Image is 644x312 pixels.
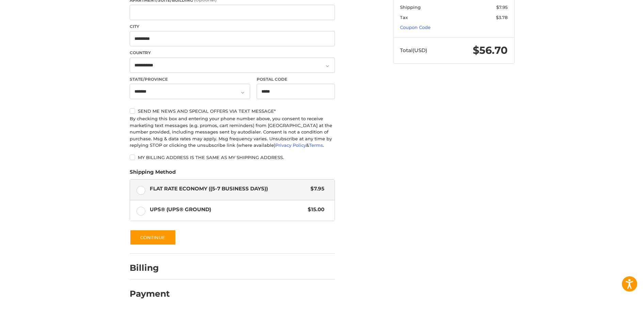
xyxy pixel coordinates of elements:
[130,115,335,149] div: By checking this box and entering your phone number above, you consent to receive marketing text ...
[130,288,170,299] h2: Payment
[130,50,335,56] label: Country
[130,155,335,160] label: My billing address is the same as my shipping address.
[496,4,508,10] span: $7.95
[307,185,325,193] span: $7.95
[400,15,408,20] span: Tax
[473,44,508,57] span: $56.70
[309,142,323,148] a: Terms
[588,294,644,312] iframe: Google Customer Reviews
[496,15,508,20] span: $3.78
[130,76,250,82] label: State/Province
[130,108,335,114] label: Send me news and special offers via text message*
[305,206,325,214] span: $15.00
[130,24,335,30] label: City
[130,263,170,273] h2: Billing
[150,185,307,193] span: Flat Rate Economy ((5-7 Business Days))
[150,206,305,214] span: UPS® (UPS® Ground)
[400,4,421,10] span: Shipping
[130,168,176,179] legend: Shipping Method
[400,47,427,53] span: Total (USD)
[400,25,431,30] a: Coupon Code
[130,230,176,245] button: Continue
[257,76,335,82] label: Postal Code
[275,142,306,148] a: Privacy Policy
